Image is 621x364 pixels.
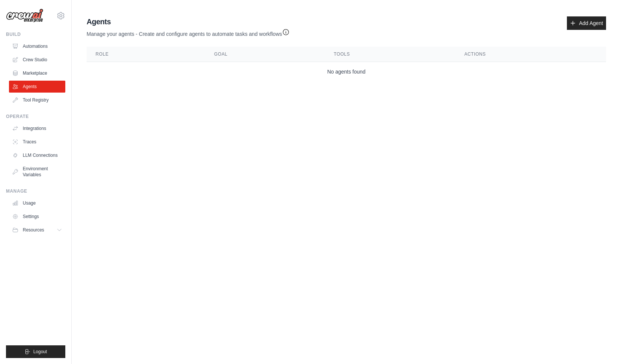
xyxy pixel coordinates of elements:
[455,47,606,62] th: Actions
[6,188,65,194] div: Manage
[33,349,47,355] span: Logout
[23,227,44,233] span: Resources
[567,16,606,30] a: Add Agent
[9,81,65,93] a: Agents
[87,62,606,82] td: No agents found
[6,113,65,119] div: Operate
[87,47,205,62] th: Role
[6,31,65,37] div: Build
[205,47,325,62] th: Goal
[9,224,65,236] button: Resources
[9,149,65,161] a: LLM Connections
[9,122,65,134] a: Integrations
[9,54,65,66] a: Crew Studio
[325,47,455,62] th: Tools
[6,345,65,358] button: Logout
[9,40,65,52] a: Automations
[9,197,65,209] a: Usage
[6,9,43,23] img: Logo
[87,16,290,27] h2: Agents
[9,163,65,181] a: Environment Variables
[87,27,290,38] p: Manage your agents - Create and configure agents to automate tasks and workflows
[9,211,65,223] a: Settings
[9,136,65,148] a: Traces
[9,94,65,106] a: Tool Registry
[9,67,65,79] a: Marketplace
